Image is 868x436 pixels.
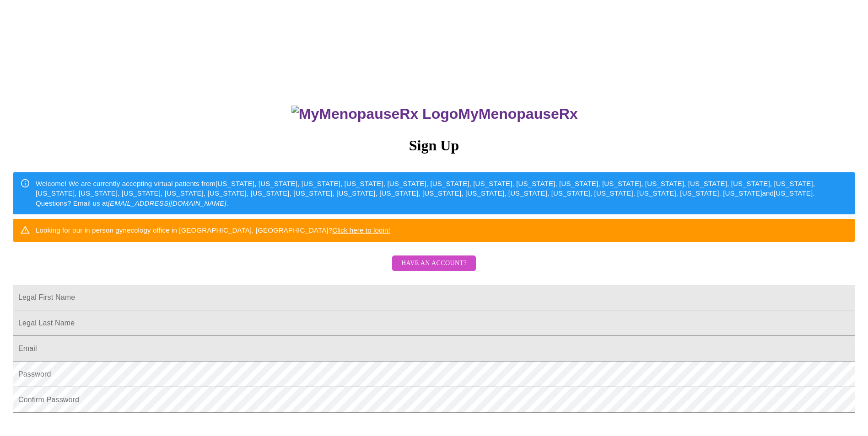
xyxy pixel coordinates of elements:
h3: Sign Up [13,137,855,154]
span: Have an account? [401,258,467,269]
em: [EMAIL_ADDRESS][DOMAIN_NAME] [108,199,226,207]
a: Click here to login! [332,226,390,234]
h3: MyMenopauseRx [14,106,856,122]
div: Looking for our in person gynecology office in [GEOGRAPHIC_DATA], [GEOGRAPHIC_DATA]? [36,222,390,239]
button: Have an account? [392,255,476,271]
img: MyMenopauseRx Logo [291,106,458,122]
a: Have an account? [390,265,478,273]
div: Welcome! We are currently accepting virtual patients from [US_STATE], [US_STATE], [US_STATE], [US... [36,175,848,212]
